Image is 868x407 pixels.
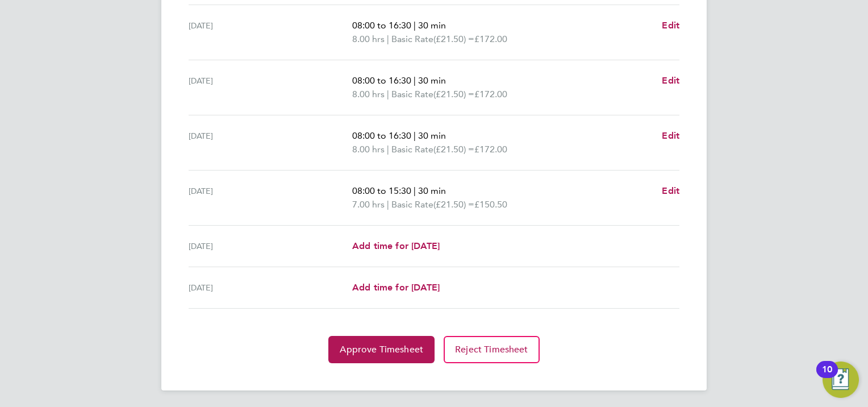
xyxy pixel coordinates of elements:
[352,130,411,141] span: 08:00 to 16:30
[391,198,433,211] span: Basic Rate
[391,32,433,46] span: Basic Rate
[189,19,352,46] div: [DATE]
[474,34,507,44] span: £172.00
[189,281,352,294] div: [DATE]
[418,75,446,86] span: 30 min
[455,344,528,355] span: Reject Timesheet
[352,89,385,99] span: 8.00 hrs
[189,74,352,101] div: [DATE]
[414,20,416,31] span: |
[387,144,389,155] span: |
[189,129,352,156] div: [DATE]
[352,34,385,44] span: 8.00 hrs
[418,130,446,141] span: 30 min
[387,34,389,44] span: |
[189,184,352,211] div: [DATE]
[352,239,440,253] a: Add time for [DATE]
[414,75,416,86] span: |
[474,144,507,155] span: £172.00
[474,199,507,210] span: £150.50
[352,144,385,155] span: 8.00 hrs
[662,129,679,143] a: Edit
[414,130,416,141] span: |
[352,281,440,294] a: Add time for [DATE]
[433,144,474,155] span: (£21.50) =
[662,75,679,86] span: Edit
[391,143,433,156] span: Basic Rate
[662,74,679,88] a: Edit
[662,19,679,32] a: Edit
[662,185,679,196] span: Edit
[418,20,446,31] span: 30 min
[328,336,435,363] button: Approve Timesheet
[387,199,389,210] span: |
[340,344,423,355] span: Approve Timesheet
[662,20,679,31] span: Edit
[444,336,540,363] button: Reject Timesheet
[391,88,433,101] span: Basic Rate
[823,362,859,398] button: Open Resource Center, 10 new notifications
[662,130,679,141] span: Edit
[414,185,416,196] span: |
[352,240,440,251] span: Add time for [DATE]
[189,239,352,253] div: [DATE]
[433,34,474,44] span: (£21.50) =
[662,184,679,198] a: Edit
[418,185,446,196] span: 30 min
[822,369,832,384] div: 10
[352,20,411,31] span: 08:00 to 16:30
[433,199,474,210] span: (£21.50) =
[387,89,389,99] span: |
[474,89,507,99] span: £172.00
[352,185,411,196] span: 08:00 to 15:30
[352,282,440,293] span: Add time for [DATE]
[352,199,385,210] span: 7.00 hrs
[433,89,474,99] span: (£21.50) =
[352,75,411,86] span: 08:00 to 16:30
